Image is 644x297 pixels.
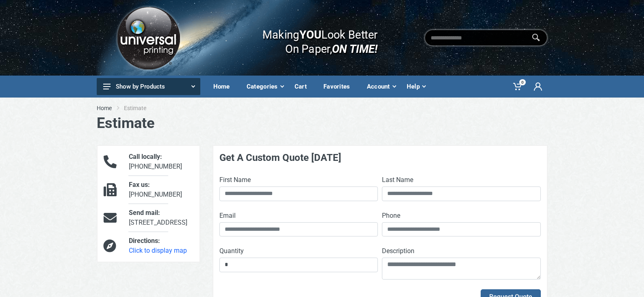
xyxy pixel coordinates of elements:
[208,78,241,95] div: Home
[97,104,548,112] nav: breadcrumb
[123,152,199,171] div: [PHONE_NUMBER]
[114,4,182,72] img: Logo.png
[124,104,158,112] li: Estimate
[382,211,400,221] label: Phone
[519,79,526,85] span: 0
[129,209,160,217] span: Send mail:
[219,211,236,221] label: Email
[123,208,199,228] div: [STREET_ADDRESS]
[123,180,199,199] div: [PHONE_NUMBER]
[129,153,162,160] span: Call locally:
[129,237,160,245] span: Directions:
[289,78,318,95] div: Cart
[219,246,244,256] label: Quantity
[129,181,150,189] span: Fax us:
[208,76,241,98] a: Home
[219,175,251,185] label: First Name
[289,76,318,98] a: Cart
[299,28,321,41] b: YOU
[332,42,377,56] i: ON TIME!
[97,104,112,112] a: Home
[129,247,187,254] a: Click to display map
[241,78,289,95] div: Categories
[219,152,541,164] h4: Get A Custom Quote [DATE]
[97,115,548,132] h1: Estimate
[318,78,361,95] div: Favorites
[382,175,413,185] label: Last Name
[507,76,528,98] a: 0
[247,20,378,56] div: Making Look Better On Paper,
[361,78,401,95] div: Account
[401,78,431,95] div: Help
[318,76,361,98] a: Favorites
[97,78,200,95] button: Show by Products
[382,246,414,256] label: Description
